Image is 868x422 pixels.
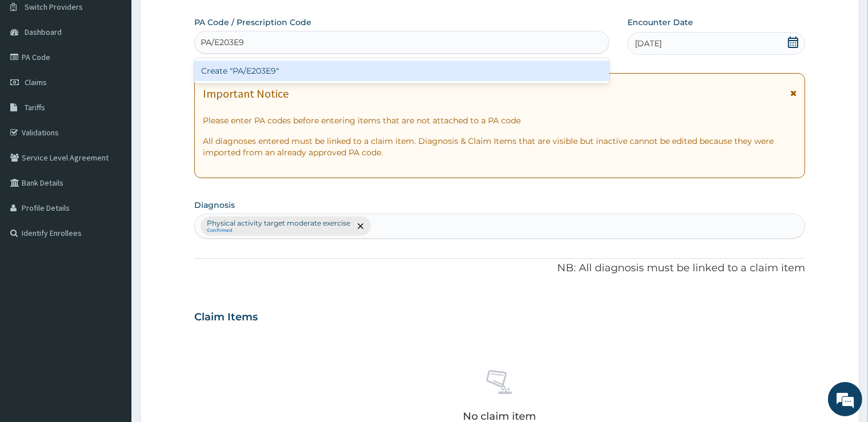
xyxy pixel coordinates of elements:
label: PA Code / Prescription Code [194,17,311,28]
p: All diagnoses entered must be linked to a claim item. Diagnosis & Claim Items that are visible bu... [203,135,796,158]
p: Please enter PA codes before entering items that are not attached to a PA code [203,115,796,126]
textarea: Type your message and hit 'Enter' [6,292,218,332]
img: d_794563401_company_1708531726252_794563401 [21,57,46,86]
h1: Important Notice [203,87,289,100]
p: NB: All diagnosis must be linked to a claim item [194,261,805,276]
h3: Claim Items [194,311,258,324]
span: We're online! [66,134,158,249]
span: Tariffs [25,102,45,112]
span: [DATE] [635,38,662,49]
div: Chat with us now [59,64,192,79]
span: Claims [25,77,47,87]
span: Dashboard [25,27,62,37]
label: Encounter Date [627,17,693,28]
p: No claim item [463,411,537,422]
label: Diagnosis [194,199,235,211]
span: Switch Providers [25,2,83,12]
div: Minimize live chat window [187,6,215,33]
div: Create "PA/E203E9" [194,61,609,81]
